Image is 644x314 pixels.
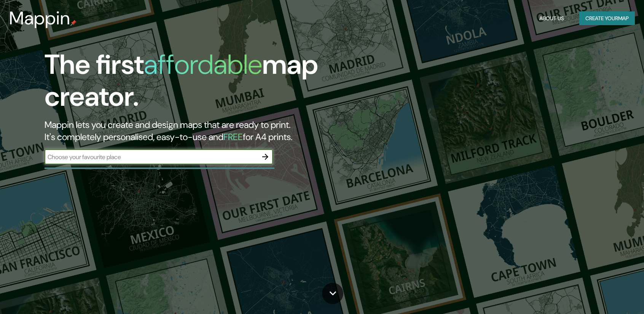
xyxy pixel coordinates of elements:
[144,47,262,82] h1: affordable
[579,11,635,26] button: Create yourmap
[223,131,243,143] h5: FREE
[9,8,70,29] h3: Mappin
[45,49,367,119] h1: The first map creator.
[70,20,77,26] img: mappin-pin
[536,11,567,26] button: About Us
[45,153,258,161] input: Choose your favourite place
[45,119,367,143] h2: Mappin lets you create and design maps that are ready to print. It's completely personalised, eas...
